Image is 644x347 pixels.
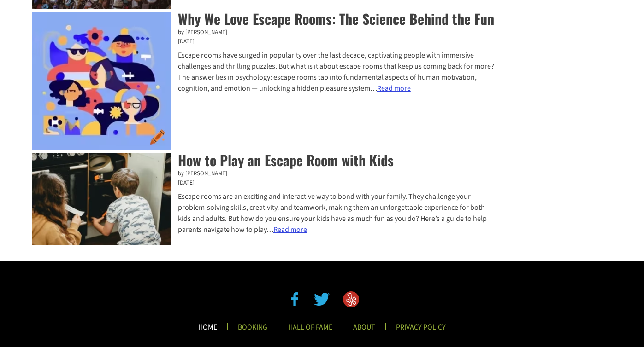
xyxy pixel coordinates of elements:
[32,179,496,188] time: [DATE]
[389,323,453,338] a: PRIVACY POLICY
[32,12,171,153] a: Why We Love Escape Rooms: The Science Behind the Fun
[377,83,411,93] a: Read more
[191,323,225,338] a: HOME
[281,323,340,338] a: HALL OF FAME
[230,323,275,338] a: BOOKING
[32,28,496,37] div: by [PERSON_NAME]
[346,323,383,338] a: ABOUT
[32,37,496,46] time: [DATE]
[32,153,171,249] a: How to Play an Escape Room with Kids
[178,8,494,29] a: Why We Love Escape Rooms: The Science Behind the Fun
[178,150,394,170] a: How to Play an Escape Room with Kids
[32,12,171,150] img: Illustration of team members.
[32,191,496,235] div: Escape rooms are an exciting and interactive way to bond with your family. They challenge your pr...
[273,225,307,235] a: Read more
[32,50,496,94] div: Escape rooms have surged in popularity over the last decade, captivating people with immersive ch...
[32,169,496,179] div: by [PERSON_NAME]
